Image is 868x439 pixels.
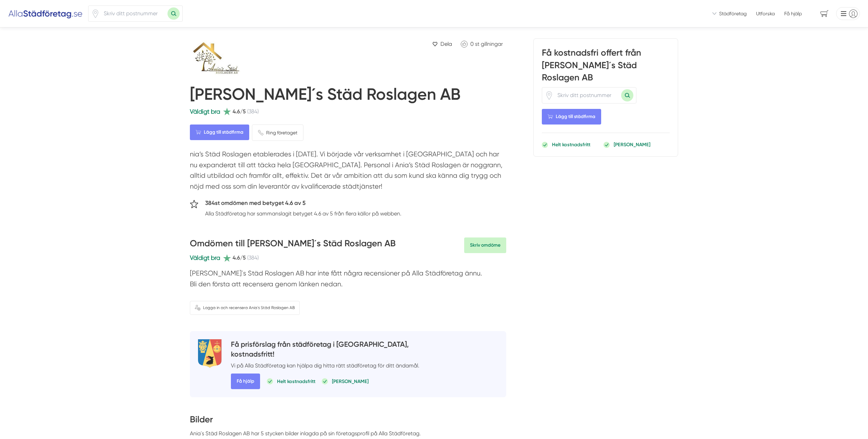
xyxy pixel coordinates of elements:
svg: Pin / Karta [545,91,553,100]
img: Logotyp Ania´s Städ Roslagen AB [190,38,264,79]
: Lägg till städfirma [542,109,601,125]
span: (384) [247,253,259,262]
p: Vi på Alla Städföretag kan hjälpa dig hitta rätt städföretag för ditt ändamål. [231,361,419,370]
a: Utforska [756,10,775,17]
span: (384) [247,107,259,116]
h5: 384st omdömen med betyget 4.6 av 5 [205,198,401,209]
span: Få hjälp [784,10,802,17]
span: 0 [470,41,474,47]
: Lägg till städfirma [190,125,249,140]
button: Sök med postnummer [621,89,633,101]
input: Skriv ditt postnummer [553,88,621,103]
span: Klicka för att använda din position. [545,91,553,100]
p: Ania´s Städ Roslagen AB har 5 stycken bilder inlagda på sin företagsprofil på Alla Städföretag. [190,429,506,438]
p: Helt kostnadsfritt [277,378,315,385]
span: Få hjälp [231,374,260,389]
p: [PERSON_NAME] [614,141,650,148]
a: Ring företaget [252,125,303,141]
p: [PERSON_NAME]´s Städ Roslagen AB har inte fått några recensioner på Alla Städföretag ännu. Bli de... [190,268,506,293]
h3: Omdömen till [PERSON_NAME]´s Städ Roslagen AB [190,237,396,253]
a: Skriv omdöme [464,237,506,253]
p: Helt kostnadsfritt [552,141,590,148]
svg: Pin / Karta [91,9,100,18]
span: Ring företaget [266,129,297,136]
a: Klicka för att gilla Ania´s Städ Roslagen AB [457,38,506,50]
span: Dela [440,40,452,48]
p: nia’s Städ Roslagen etablerades i [DATE]. Vi började vår verksamhet i [GEOGRAPHIC_DATA] och har n... [190,149,506,195]
span: Städföretag [719,10,747,17]
span: Klicka för att använda din position. [91,9,100,18]
span: Logga in och recensera Ania´s Städ Roslagen AB [203,305,295,311]
span: 4.6/5 [233,107,246,116]
p: Alla Städföretag har sammanslagit betyget 4.6 av 5 från flera källor på webben. [205,209,401,218]
img: Alla Städföretag [8,8,83,19]
h3: Få kostnadsfri offert från [PERSON_NAME]´s Städ Roslagen AB [542,47,670,87]
h3: Bilder [190,414,506,429]
h1: [PERSON_NAME]´s Städ Roslagen AB [190,84,460,107]
span: st gillningar [475,41,503,47]
span: navigation-cart [815,8,833,20]
p: [PERSON_NAME] [332,378,369,385]
span: Väldigt bra [190,108,220,115]
span: 4.6/5 [233,253,246,262]
h4: Få prisförslag från städföretag i [GEOGRAPHIC_DATA], kostnadsfritt! [231,339,419,361]
input: Skriv ditt postnummer [100,6,167,21]
span: Väldigt bra [190,254,220,261]
a: Logga in och recensera Ania´s Städ Roslagen AB [190,301,300,315]
button: Sök med postnummer [167,7,180,20]
a: Dela [430,38,455,50]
